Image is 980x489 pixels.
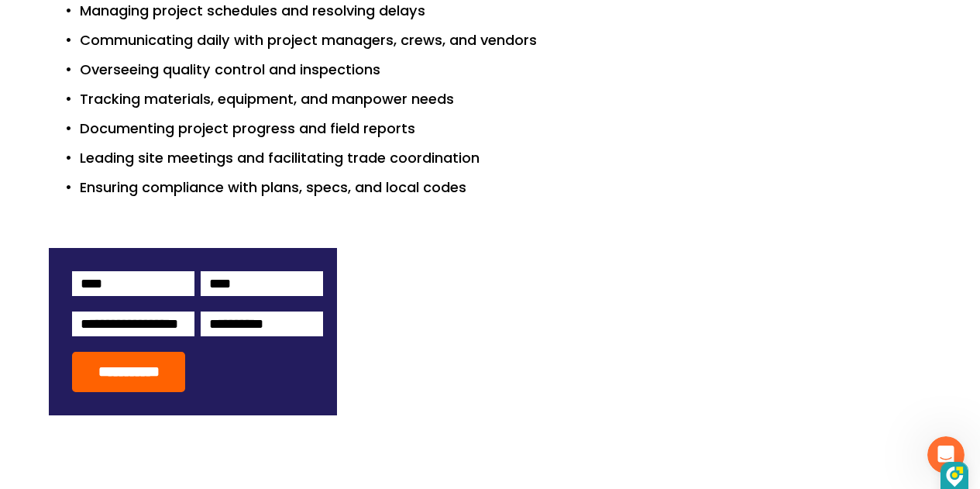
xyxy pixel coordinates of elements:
p: Leading site meetings and facilitating trade coordination [80,147,931,170]
p: Documenting project progress and field reports [80,118,931,140]
p: Communicating daily with project managers, crews, and vendors [80,29,931,52]
img: DzVsEph+IJtmAAAAAElFTkSuQmCC [946,467,964,487]
p: Ensuring compliance with plans, specs, and local codes [80,177,931,199]
p: Overseeing quality control and inspections [80,59,931,81]
iframe: Intercom live chat [927,436,965,474]
p: Tracking materials, equipment, and manpower needs [80,88,931,111]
